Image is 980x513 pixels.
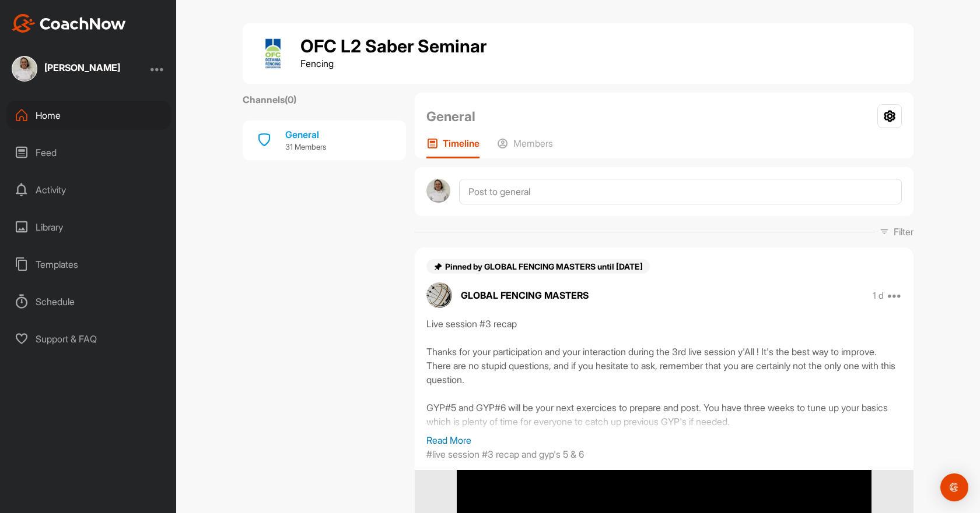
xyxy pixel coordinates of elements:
[44,63,120,72] div: [PERSON_NAME]
[6,101,171,130] div: Home
[873,290,884,302] p: 1 d
[940,473,968,501] div: Open Intercom Messenger
[300,56,487,70] p: Fencing
[426,282,452,308] img: avatar
[461,288,589,302] p: GLOBAL FENCING MASTERS
[443,137,480,149] p: Timeline
[6,138,171,167] div: Feed
[433,262,443,271] img: pin
[426,107,475,126] h2: General
[6,324,171,353] div: Support & FAQ
[285,141,326,153] p: 31 Members
[12,14,126,33] img: CoachNow
[243,93,296,107] label: Channels ( 0 )
[12,56,37,82] img: square_a6a7cc6cb08069d528b072ba96933b62.jpg
[6,213,171,242] div: Library
[426,179,450,203] img: avatar
[426,433,902,447] p: Read More
[445,261,643,271] span: Pinned by GLOBAL FENCING MASTERS until [DATE]
[6,250,171,279] div: Templates
[426,317,902,433] div: Live session #3 recap Thanks for your participation and your interaction during the 3rd live sess...
[894,225,914,239] p: Filter
[254,35,292,72] img: group
[300,37,487,56] h1: OFC L2 Saber Seminar
[285,128,326,141] div: General
[6,175,171,204] div: Activity
[426,447,584,461] p: #live session #3 recap and gyp's 5 & 6
[6,287,171,316] div: Schedule
[513,137,553,149] p: Members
